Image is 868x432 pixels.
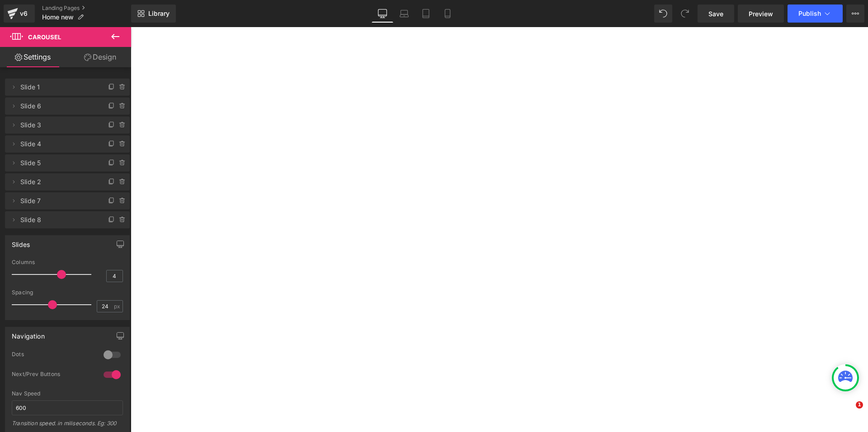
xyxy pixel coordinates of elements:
[20,79,96,96] span: Slide 1
[415,5,437,23] a: Tablet
[12,371,94,380] div: Next/Prev Buttons
[114,303,122,309] span: px
[20,192,96,209] span: Slide 7
[20,173,96,190] span: Slide 2
[20,116,96,134] span: Slide 3
[12,390,123,397] div: Nav Speed
[12,351,94,360] div: Dots
[12,289,123,296] div: Spacing
[42,14,74,21] span: Home new
[20,154,96,172] span: Slide 5
[738,5,784,23] a: Preview
[12,236,30,248] div: Slides
[12,259,123,265] div: Columns
[393,5,415,23] a: Laptop
[788,5,843,23] button: Publish
[28,33,61,41] span: Carousel
[131,5,176,23] a: New Library
[20,135,96,153] span: Slide 4
[437,5,458,23] a: Mobile
[856,401,863,409] span: 1
[12,327,45,340] div: Navigation
[4,5,35,23] a: v6
[372,5,393,23] a: Desktop
[20,98,96,115] span: Slide 6
[837,401,859,423] iframe: Intercom live chat
[42,5,131,12] a: Landing Pages
[18,8,29,19] div: v6
[148,9,170,18] span: Library
[20,211,96,228] span: Slide 8
[708,9,723,19] span: Save
[846,5,864,23] button: More
[749,9,773,19] span: Preview
[676,5,694,23] button: Redo
[67,47,133,67] a: Design
[654,5,672,23] button: Undo
[798,10,821,17] span: Publish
